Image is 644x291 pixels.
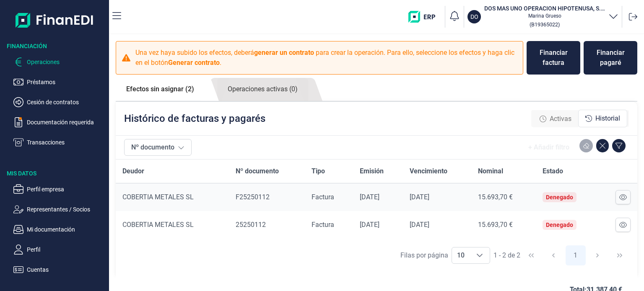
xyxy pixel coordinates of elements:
[236,221,266,229] span: 25250112
[13,204,106,214] button: Representantes / Socios
[236,166,279,176] span: Nº documento
[236,193,270,201] span: F25250112
[467,4,618,29] button: DODOS MAS UNO OPERACION HIPOTENUSA, S.L.Marina Grueso(B19365022)
[217,78,308,101] a: Operaciones activas (0)
[360,193,396,201] div: [DATE]
[13,245,106,255] button: Perfil
[566,245,586,265] button: Page 1
[13,265,106,275] button: Cuentas
[360,221,396,229] div: [DATE]
[590,48,631,68] div: Financiar pagaré
[550,114,571,124] span: Activas
[13,184,106,194] button: Perfil empresa
[527,41,580,75] button: Financiar factura
[578,110,627,127] div: Historial
[470,13,478,21] p: DO
[533,111,578,127] div: Activas
[587,245,608,265] button: Next Page
[400,250,448,260] div: Filas por página
[13,77,106,87] button: Préstamos
[484,4,605,13] h3: DOS MAS UNO OPERACION HIPOTENUSA, S.L.
[408,11,441,23] img: erp
[13,57,106,67] button: Operaciones
[122,221,194,229] span: COBERTIA METALES SL
[521,245,541,265] button: First Page
[312,221,334,229] span: Factura
[312,193,334,201] span: Factura
[122,193,194,201] span: COBERTIA METALES SL
[478,166,503,176] span: Nominal
[312,166,325,176] span: Tipo
[493,252,520,259] span: 1 - 2 de 2
[410,193,465,201] div: [DATE]
[124,112,265,125] p: Histórico de facturas y pagarés
[530,21,560,28] small: Copiar cif
[122,166,144,176] span: Deudor
[124,139,192,156] button: Nº documento
[452,247,470,263] span: 10
[13,97,106,107] button: Cesión de contratos
[484,13,605,19] p: Marina Grueso
[27,224,106,234] p: Mi documentación
[610,245,630,265] button: Last Page
[478,193,529,201] div: 15.693,70 €
[595,113,620,124] span: Historial
[13,137,106,147] button: Transacciones
[546,194,573,201] div: Denegado
[27,245,106,255] p: Perfil
[543,166,563,176] span: Estado
[543,245,563,265] button: Previous Page
[410,166,447,176] span: Vencimiento
[584,41,637,75] button: Financiar pagaré
[16,7,94,33] img: Logo de aplicación
[27,184,106,194] p: Perfil empresa
[13,117,106,127] button: Documentación requerida
[27,137,106,147] p: Transacciones
[546,221,573,228] div: Denegado
[27,117,106,127] p: Documentación requerida
[135,48,518,68] p: Una vez haya subido los efectos, deberá para crear la operación. Para ello, seleccione los efecto...
[254,49,314,57] b: generar un contrato
[470,247,490,263] div: Choose
[478,221,529,229] div: 15.693,70 €
[360,166,384,176] span: Emisión
[533,48,574,68] div: Financiar factura
[27,265,106,275] p: Cuentas
[27,97,106,107] p: Cesión de contratos
[27,204,106,214] p: Representantes / Socios
[410,221,465,229] div: [DATE]
[116,78,205,100] a: Efectos sin asignar (2)
[27,57,106,67] p: Operaciones
[168,59,220,67] b: Generar contrato
[13,224,106,234] button: Mi documentación
[27,77,106,87] p: Préstamos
